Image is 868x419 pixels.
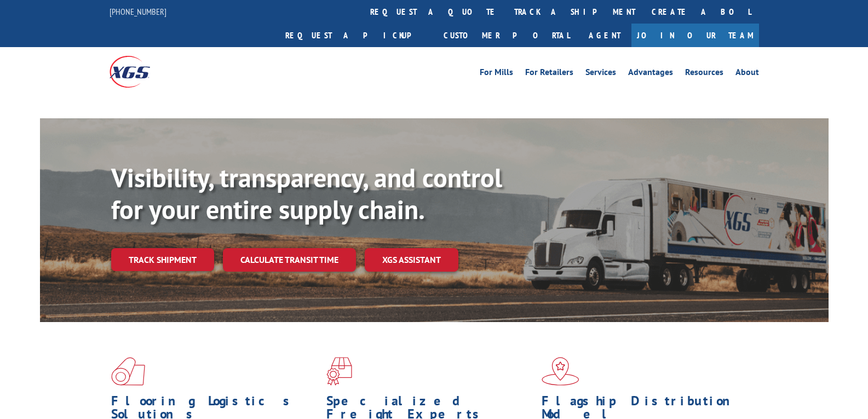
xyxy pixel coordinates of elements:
[277,24,435,47] a: Request a pickup
[365,248,458,272] a: XGS ASSISTANT
[111,248,214,271] a: Track shipment
[111,160,502,226] b: Visibility, transparency, and control for your entire supply chain.
[326,357,352,386] img: xgs-icon-focused-on-flooring-red
[111,357,145,386] img: xgs-icon-total-supply-chain-intelligence-red
[585,68,616,80] a: Services
[628,68,673,80] a: Advantages
[223,248,356,272] a: Calculate transit time
[480,68,513,80] a: For Mills
[542,357,579,386] img: xgs-icon-flagship-distribution-model-red
[525,68,573,80] a: For Retailers
[685,68,723,80] a: Resources
[435,24,578,47] a: Customer Portal
[735,68,759,80] a: About
[110,6,166,17] a: [PHONE_NUMBER]
[631,24,759,47] a: Join Our Team
[578,24,631,47] a: Agent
